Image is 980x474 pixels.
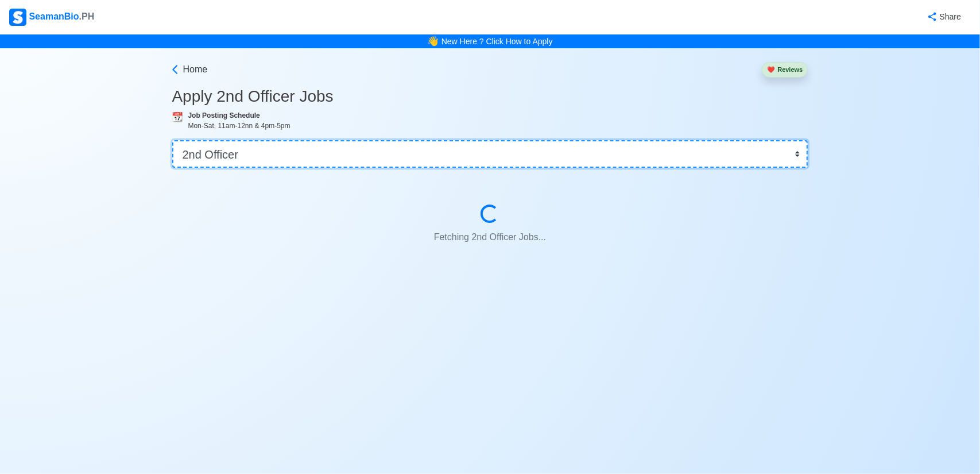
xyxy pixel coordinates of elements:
b: Job Posting Schedule [188,111,260,120]
a: New Here ? Click How to Apply [441,37,553,46]
button: heartReviews [762,62,808,78]
h3: Apply 2nd Officer Jobs [172,87,808,106]
span: heart [767,66,775,73]
span: .PH [79,11,95,21]
span: calendar [172,112,184,122]
div: SeamanBio [9,9,94,26]
img: Logo [9,9,26,26]
span: bell [424,33,441,51]
a: Home [169,63,208,76]
button: Share [916,6,971,28]
p: Fetching 2nd Officer Jobs... [200,226,781,249]
span: Home [183,63,208,76]
div: Mon-Sat, 11am-12nn & 4pm-5pm [188,121,808,131]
